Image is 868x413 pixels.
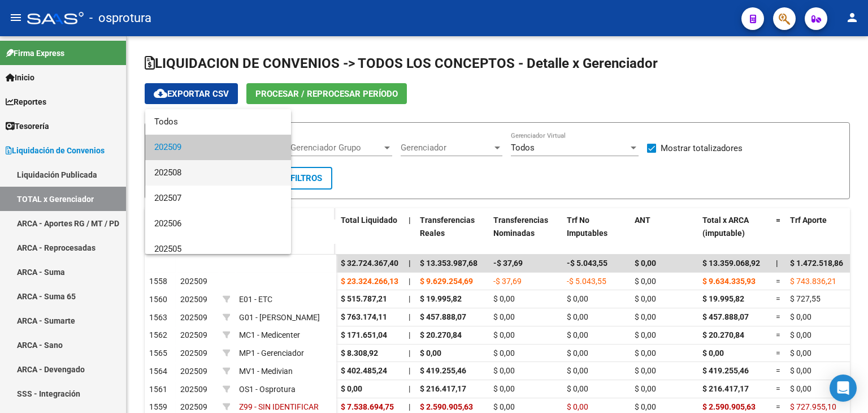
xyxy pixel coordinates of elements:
span: Todos [154,109,282,135]
span: 202506 [154,211,282,236]
span: 202505 [154,236,282,262]
span: 202509 [154,135,282,160]
div: Open Intercom Messenger [830,375,857,402]
span: 202507 [154,186,282,211]
span: 202508 [154,160,282,186]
